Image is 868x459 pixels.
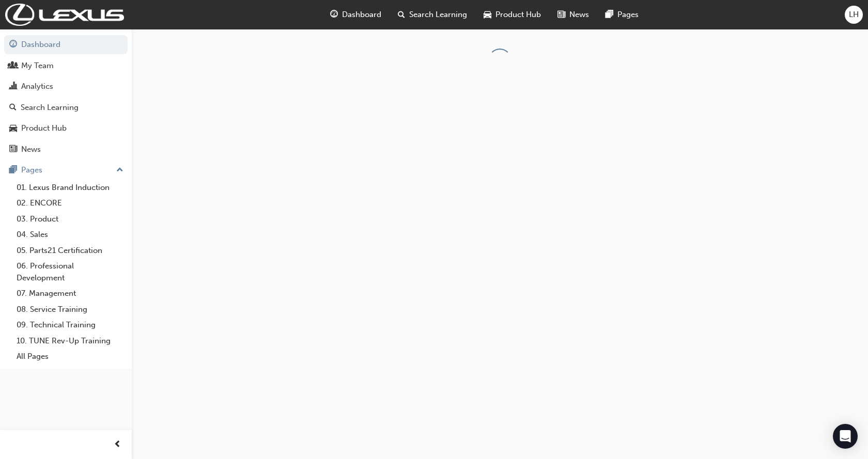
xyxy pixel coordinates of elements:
[5,4,124,26] img: Trak
[4,77,128,96] a: Analytics
[9,124,17,133] span: car-icon
[597,4,647,25] a: pages-iconPages
[4,119,128,138] a: Product Hub
[845,6,863,24] button: LH
[4,35,128,54] a: Dashboard
[495,9,541,21] span: Product Hub
[12,349,128,365] a: All Pages
[606,8,613,21] span: pages-icon
[21,60,54,72] div: My Team
[21,81,53,92] div: Analytics
[4,161,128,180] button: Pages
[617,9,639,21] span: Pages
[12,302,128,318] a: 08. Service Training
[9,61,17,71] span: people-icon
[833,424,858,449] div: Open Intercom Messenger
[484,8,491,21] span: car-icon
[12,317,128,333] a: 09. Technical Training
[12,211,128,227] a: 03. Product
[12,195,128,211] a: 02. ENCORE
[322,4,390,25] a: guage-iconDashboard
[9,82,17,91] span: chart-icon
[12,227,128,243] a: 04. Sales
[390,4,475,25] a: search-iconSearch Learning
[569,9,589,21] span: News
[849,9,859,21] span: LH
[12,286,128,302] a: 07. Management
[9,166,17,175] span: pages-icon
[12,333,128,349] a: 10. TUNE Rev-Up Training
[557,8,565,21] span: news-icon
[330,8,338,21] span: guage-icon
[114,438,121,451] span: prev-icon
[116,164,123,177] span: up-icon
[409,9,467,21] span: Search Learning
[549,4,597,25] a: news-iconNews
[21,144,41,155] div: News
[4,56,128,75] a: My Team
[475,4,549,25] a: car-iconProduct Hub
[21,122,67,134] div: Product Hub
[21,102,79,114] div: Search Learning
[9,103,17,113] span: search-icon
[12,243,128,259] a: 05. Parts21 Certification
[9,40,17,50] span: guage-icon
[9,145,17,154] span: news-icon
[342,9,381,21] span: Dashboard
[21,164,42,176] div: Pages
[398,8,405,21] span: search-icon
[4,98,128,117] a: Search Learning
[12,258,128,286] a: 06. Professional Development
[12,180,128,196] a: 01. Lexus Brand Induction
[4,33,128,161] button: DashboardMy TeamAnalyticsSearch LearningProduct HubNews
[4,140,128,159] a: News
